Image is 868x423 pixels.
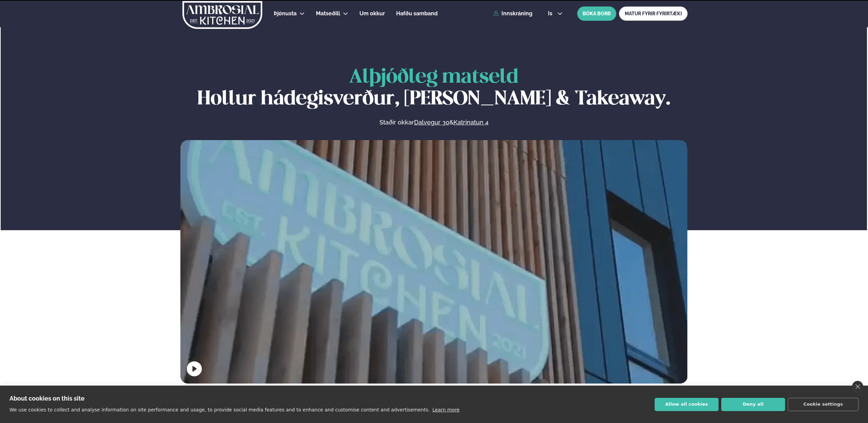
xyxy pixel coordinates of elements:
[10,407,430,412] p: We use cookies to collect and analyse information on site performance and usage, to provide socia...
[577,6,616,21] button: BÓKA BORÐ
[619,6,688,21] a: MATUR FYRIR FYRIRTÆKI
[396,10,438,17] span: Hafðu samband
[548,11,554,16] span: is
[432,407,460,412] a: Learn more
[305,118,562,126] p: Staðir okkar &
[359,10,385,17] span: Um okkur
[788,398,858,411] button: Cookie settings
[721,398,785,411] button: Deny all
[10,395,85,402] strong: About cookies on this site
[414,118,449,126] a: Dalvegur 30
[182,1,263,29] img: logo
[316,10,340,17] span: Matseðill
[543,11,568,16] button: is
[396,10,438,18] a: Hafðu samband
[852,381,863,392] a: close
[349,68,518,87] span: Alþjóðleg matseld
[454,118,489,126] a: Katrinatun 4
[655,398,719,411] button: Allow all cookies
[359,10,385,18] a: Um okkur
[274,10,297,17] span: Þjónusta
[316,10,340,18] a: Matseðill
[493,11,532,17] a: Innskráning
[180,67,688,110] h1: Hollur hádegisverður, [PERSON_NAME] & Takeaway.
[274,10,297,18] a: Þjónusta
